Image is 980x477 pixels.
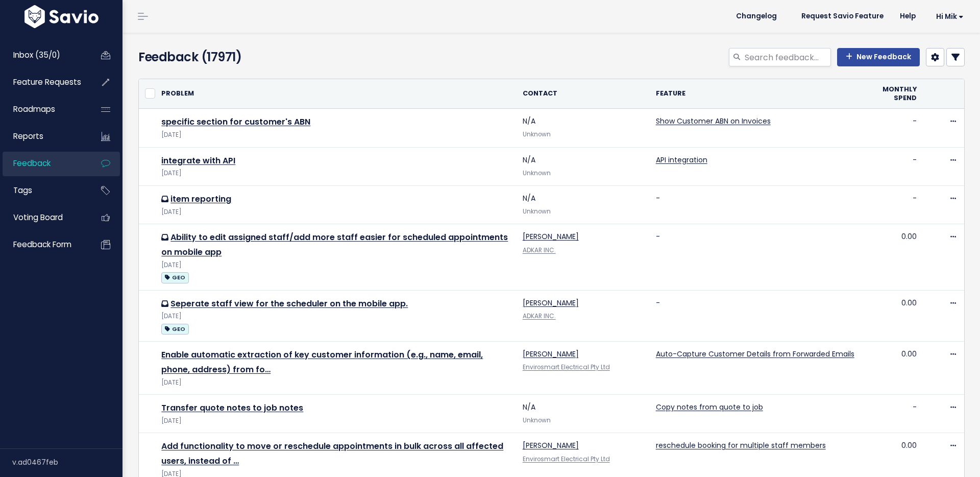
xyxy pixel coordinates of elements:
td: N/A [517,186,650,224]
td: - [650,290,861,341]
span: Feature Requests [13,77,81,87]
a: Enable automatic extraction of key customer information (e.g., name, email, phone, address) from fo… [161,349,483,375]
span: Unknown [523,416,551,424]
a: Transfer quote notes to job notes [161,402,303,414]
a: Help [892,9,924,24]
a: [PERSON_NAME] [523,440,579,450]
td: - [861,147,923,185]
div: [DATE] [161,260,510,271]
span: GEO [161,272,188,283]
a: Feedback form [3,233,85,256]
span: Feedback form [13,239,71,250]
td: - [861,395,923,433]
td: 0.00 [861,341,923,394]
div: v.ad0467feb [12,449,122,475]
a: Envirosmart Electrical Pty Ltd [523,455,610,463]
a: GEO [161,271,188,283]
a: Feedback [3,152,85,175]
a: GEO [161,322,188,335]
a: item reporting [170,193,231,205]
a: ADKAR INC. [523,312,556,320]
div: [DATE] [161,416,510,426]
span: Hi Mik [936,13,964,20]
td: 0.00 [861,224,923,290]
a: Envirosmart Electrical Pty Ltd [523,363,610,371]
a: specific section for customer's ABN [161,116,310,128]
div: [DATE] [161,311,510,322]
td: - [650,224,861,290]
td: 0.00 [861,290,923,341]
div: [DATE] [161,168,510,179]
a: Request Savio Feature [793,9,892,24]
span: Inbox (35/0) [13,50,60,60]
a: Voting Board [3,206,85,229]
a: [PERSON_NAME] [523,298,579,308]
span: Unknown [523,169,551,177]
a: [PERSON_NAME] [523,231,579,242]
a: [PERSON_NAME] [523,349,579,359]
a: Feature Requests [3,70,85,94]
div: [DATE] [161,207,510,218]
a: Copy notes from quote to job [656,402,763,412]
td: - [650,186,861,224]
span: GEO [161,324,188,335]
td: - [861,186,923,224]
div: [DATE] [161,377,510,388]
th: Feature [650,79,861,109]
span: Changelog [736,13,777,20]
a: API integration [656,155,707,165]
a: Ability to edit assigned staff/add more staff easier for scheduled appointments on mobile app [161,231,508,258]
a: ADKAR INC. [523,246,556,254]
th: Monthly spend [861,79,923,109]
a: Show Customer ABN on Invoices [656,116,771,126]
a: Auto-Capture Customer Details from Forwarded Emails [656,349,854,359]
td: N/A [517,395,650,433]
span: Feedback [13,158,51,169]
th: Contact [517,79,650,109]
a: Add functionality to move or reschedule appointments in bulk across all affected users, instead of … [161,440,503,467]
a: Inbox (35/0) [3,43,85,67]
a: New Feedback [837,48,920,66]
a: Tags [3,179,85,202]
th: Problem [155,79,516,109]
td: - [861,109,923,147]
a: Reports [3,125,85,148]
span: Voting Board [13,212,63,223]
input: Search feedback... [744,48,831,66]
span: Unknown [523,207,551,216]
span: Reports [13,131,43,141]
a: reschedule booking for multiple staff members [656,440,826,450]
span: Roadmaps [13,104,55,114]
h4: Feedback (17971) [138,48,404,66]
a: integrate with API [161,155,235,166]
span: Tags [13,185,32,196]
a: Seperate staff view for the scheduler on the mobile app. [170,298,408,309]
a: Roadmaps [3,98,85,121]
img: logo-white.9d6f32f41409.svg [22,5,101,28]
span: Unknown [523,130,551,138]
div: [DATE] [161,130,510,140]
td: N/A [517,147,650,185]
a: Hi Mik [924,9,972,25]
td: N/A [517,109,650,147]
